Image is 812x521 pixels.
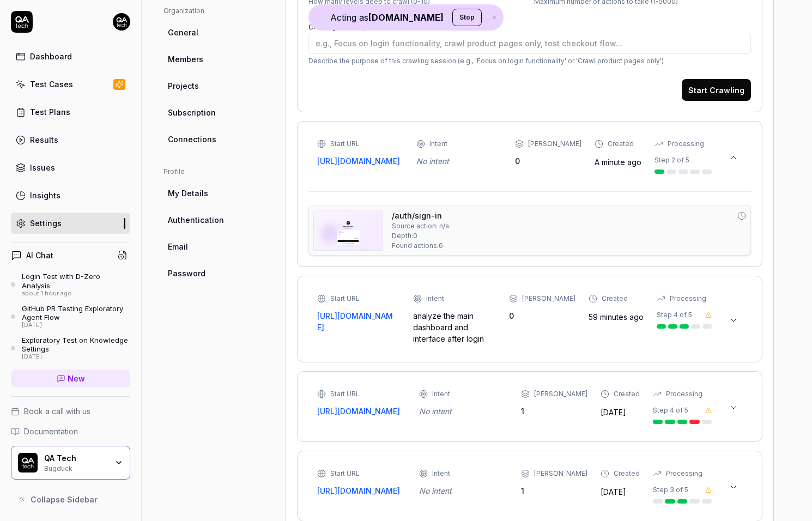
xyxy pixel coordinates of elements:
[30,51,72,62] div: Dashboard
[653,485,688,495] div: Step 3 of 5
[308,23,388,31] label: Crawling Intent (optional)
[11,101,130,123] a: Test Plans
[24,405,90,417] span: Book a call with us
[534,469,587,478] div: [PERSON_NAME]
[308,56,751,66] p: Describe the purpose of this crawling session (e.g., 'Focus on login functionality' or 'Crawl pro...
[163,102,268,123] a: Subscription
[113,13,130,31] img: 7ccf6c19-61ad-4a6c-8811-018b02a1b829.jpg
[168,268,205,279] span: Password
[392,231,417,241] span: Depth: 0
[31,494,98,505] span: Collapse Sidebar
[22,290,130,298] div: about 1 hour ago
[30,162,55,173] div: Issues
[521,405,587,417] div: 1
[432,389,450,399] div: Intent
[168,214,224,226] span: Authentication
[668,139,704,149] div: Processing
[11,129,130,150] a: Results
[22,304,130,322] div: GitHub PR Testing Exploratory Agent Flow
[11,185,130,206] a: Insights
[168,241,188,252] span: Email
[595,157,641,167] time: A minute ago
[30,78,73,90] div: Test Cases
[330,294,360,304] div: Start URL
[666,469,702,478] div: Processing
[416,155,502,167] div: No intent
[528,139,581,149] div: [PERSON_NAME]
[22,322,130,329] div: [DATE]
[670,294,706,304] div: Processing
[168,107,216,118] span: Subscription
[30,134,58,146] div: Results
[392,241,443,251] span: Found actions: 6
[26,250,53,261] h4: AI Chat
[682,79,751,101] button: Start Crawling
[522,294,575,304] div: [PERSON_NAME]
[11,488,130,510] button: Collapse Sidebar
[44,463,107,472] div: Bugduck
[666,389,702,399] div: Processing
[11,446,130,480] button: QA Tech LogoQA TechBugduck
[601,408,626,417] time: [DATE]
[22,336,130,354] div: Exploratory Test on Knowledge Settings
[163,183,268,203] a: My Details
[11,336,130,361] a: Exploratory Test on Knowledge Settings[DATE]
[601,487,626,496] time: [DATE]
[11,405,130,417] a: Book a call with us
[614,469,640,478] div: Created
[30,217,62,229] div: Settings
[163,129,268,149] a: Connections
[515,155,581,167] div: 0
[589,312,644,322] time: 59 minutes ago
[330,469,360,478] div: Start URL
[452,9,482,26] button: Stop
[419,405,508,417] div: No intent
[11,213,130,234] a: Settings
[655,155,689,165] div: Step 2 of 5
[330,389,360,399] div: Start URL
[11,46,130,67] a: Dashboard
[168,53,203,65] span: Members
[163,22,268,43] a: General
[602,294,628,304] div: Created
[11,369,130,387] a: New
[168,187,208,199] span: My Details
[317,310,400,333] a: [URL][DOMAIN_NAME]
[413,310,496,344] div: analyze the main dashboard and interface after login
[163,237,268,257] a: Email
[509,310,575,322] div: 0
[163,167,268,177] div: Profile
[657,310,692,320] div: Step 4 of 5
[163,6,268,16] div: Organization
[18,453,38,472] img: QA Tech Logo
[392,221,449,231] span: Source action: n/a
[426,294,444,304] div: Intent
[392,210,442,221] a: /auth/sign-in
[317,485,406,496] a: [URL][DOMAIN_NAME]
[44,453,107,463] div: QA Tech
[330,139,360,149] div: Start URL
[419,485,508,496] div: No intent
[163,263,268,283] a: Password
[11,304,130,329] a: GitHub PR Testing Exploratory Agent Flow[DATE]
[429,139,447,149] div: Intent
[521,485,587,496] div: 1
[653,405,688,415] div: Step 4 of 5
[168,134,216,145] span: Connections
[11,157,130,178] a: Issues
[163,49,268,69] a: Members
[68,373,85,384] span: New
[22,353,130,361] div: [DATE]
[614,389,640,399] div: Created
[30,106,70,118] div: Test Plans
[30,190,60,201] div: Insights
[432,469,450,478] div: Intent
[11,74,130,95] a: Test Cases
[163,76,268,96] a: Projects
[24,426,78,437] span: Documentation
[317,405,406,417] a: [URL][DOMAIN_NAME]
[534,389,587,399] div: [PERSON_NAME]
[314,210,383,250] img: Screenshot
[11,272,130,297] a: Login Test with D-Zero Analysisabout 1 hour ago
[22,272,130,290] div: Login Test with D-Zero Analysis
